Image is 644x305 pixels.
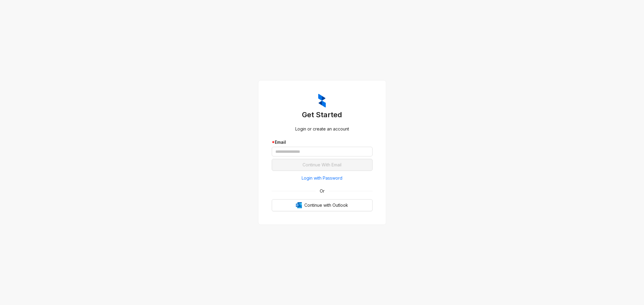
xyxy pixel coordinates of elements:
span: Continue with Outlook [304,202,348,209]
div: Email [272,139,373,146]
img: Outlook [296,202,302,208]
button: OutlookContinue with Outlook [272,199,373,211]
span: Or [316,188,329,194]
div: Login or create an account [272,126,373,132]
span: Login with Password [302,175,342,181]
img: ZumaIcon [318,94,326,108]
button: Continue With Email [272,159,373,171]
button: Login with Password [272,173,373,183]
h3: Get Started [272,110,373,120]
